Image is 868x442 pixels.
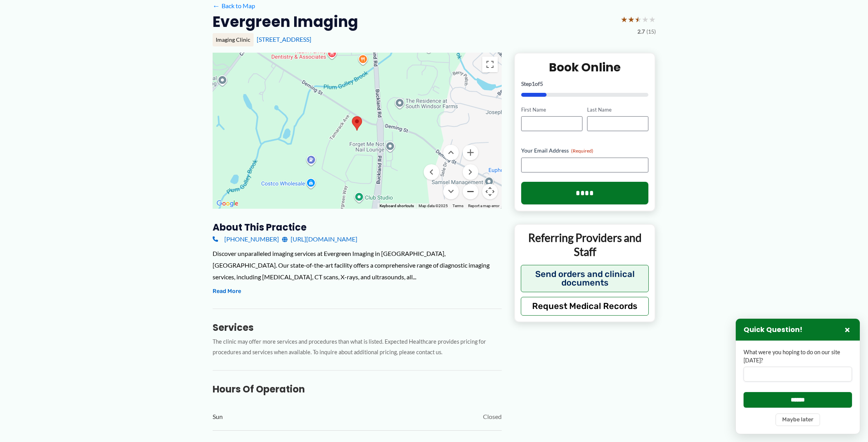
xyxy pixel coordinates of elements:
[213,12,358,31] h2: Evergreen Imaging
[521,81,649,87] p: Step of
[521,106,582,114] label: First Name
[521,265,649,292] button: Send orders and clinical documents
[540,80,543,87] span: 5
[635,12,642,27] span: ★
[571,148,593,154] span: (Required)
[424,164,439,180] button: Move left
[482,57,498,72] button: Toggle fullscreen view
[213,2,220,9] span: ←
[521,60,649,75] h2: Book Online
[532,80,535,87] span: 1
[463,145,478,160] button: Zoom in
[637,27,645,37] span: 2.7
[642,12,649,27] span: ★
[468,204,499,208] a: Report a map error
[483,411,502,422] span: Closed
[843,325,852,334] button: Close
[776,414,820,426] button: Maybe later
[646,27,656,37] span: (15)
[380,203,414,209] button: Keyboard shortcuts
[282,233,357,245] a: [URL][DOMAIN_NAME]
[213,248,502,282] div: Discover unparalleled imaging services at Evergreen Imaging in [GEOGRAPHIC_DATA], [GEOGRAPHIC_DAT...
[453,204,463,208] a: Terms (opens in new tab)
[587,106,648,114] label: Last Name
[744,325,802,334] h3: Quick Question!
[649,12,656,27] span: ★
[628,12,635,27] span: ★
[443,184,459,199] button: Move down
[521,147,649,154] label: Your Email Address
[213,337,502,358] p: The clinic may offer more services and procedures than what is listed. Expected Healthcare provid...
[521,297,649,316] button: Request Medical Records
[213,321,502,334] h3: Services
[463,184,478,199] button: Zoom out
[213,33,254,46] div: Imaging Clinic
[463,164,478,180] button: Move right
[257,36,311,43] a: [STREET_ADDRESS]
[419,204,448,208] span: Map data ©2025
[213,287,241,296] button: Read More
[215,199,240,209] img: Google
[213,383,502,395] h3: Hours of Operation
[744,348,852,364] label: What were you hoping to do on our site [DATE]?
[443,145,459,160] button: Move up
[482,184,498,199] button: Map camera controls
[215,199,240,209] a: Open this area in Google Maps (opens a new window)
[213,221,502,233] h3: About this practice
[621,12,628,27] span: ★
[521,231,649,259] p: Referring Providers and Staff
[213,411,223,422] span: Sun
[213,233,279,245] a: [PHONE_NUMBER]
